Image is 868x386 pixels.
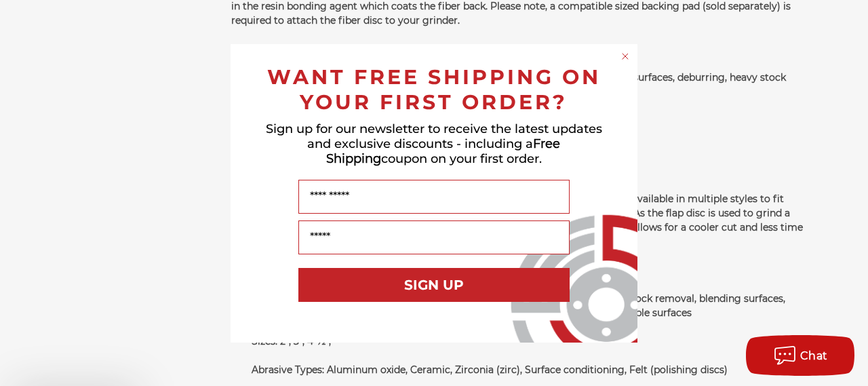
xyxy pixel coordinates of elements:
[266,121,602,166] span: Sign up for our newsletter to receive the latest updates and exclusive discounts - including a co...
[618,50,632,63] button: Close dialog
[746,335,854,376] button: Chat
[267,64,601,115] span: WANT FREE SHIPPING ON YOUR FIRST ORDER?
[326,136,561,166] span: Free Shipping
[800,349,828,362] span: Chat
[298,268,570,302] button: SIGN UP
